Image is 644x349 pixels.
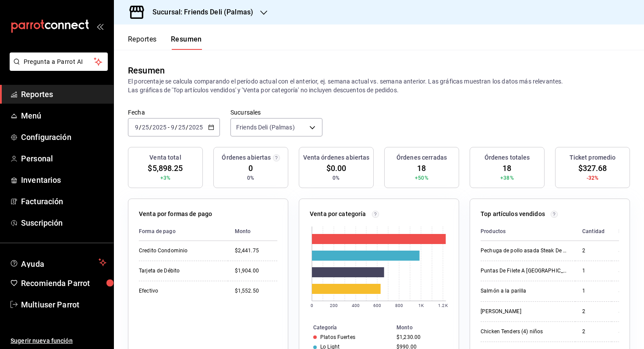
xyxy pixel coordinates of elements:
[395,303,403,308] text: 800
[139,247,221,255] div: Credito Condominio
[582,287,605,295] div: 1
[149,153,181,162] h3: Venta total
[481,267,568,275] div: Puntas De Filete A [GEOGRAPHIC_DATA]
[235,247,277,255] div: $2,441.75
[236,123,295,132] span: Friends Deli (Palmas)
[160,174,170,182] span: +3%
[415,174,428,182] span: +50%
[21,110,106,122] span: Menú
[582,247,605,255] div: 2
[352,303,360,308] text: 400
[139,124,142,131] span: /
[582,308,605,315] div: 2
[222,153,271,162] h3: Órdenes abiertas
[587,174,599,182] span: -32%
[230,109,322,115] label: Sucursales
[417,162,426,174] span: 18
[310,209,366,219] p: Venta por categoría
[619,267,639,275] div: $350.00
[303,153,370,162] h3: Venta órdenes abiertas
[21,257,95,268] span: Ayuda
[21,299,106,311] span: Multiuser Parrot
[500,174,514,182] span: +38%
[142,124,149,131] input: --
[10,52,108,71] button: Pregunta a Parrot AI
[582,328,605,335] div: 2
[145,7,253,17] h3: Sucursal: Friends Deli (Palmas)
[21,195,106,207] span: Facturación
[139,267,221,275] div: Tarjeta de Débito
[128,35,157,50] button: Reportes
[578,162,607,174] span: $327.68
[21,153,106,164] span: Personal
[128,64,165,77] div: Resumen
[373,303,381,308] text: 600
[188,124,203,131] input: ----
[481,287,568,295] div: Salmón a la parilla
[311,303,313,308] text: 0
[128,109,220,115] label: Fecha
[438,303,448,308] text: 1.2K
[485,153,530,162] h3: Órdenes totales
[170,124,175,131] input: --
[619,247,639,255] div: $590.00
[139,222,228,241] th: Forma de pago
[326,162,347,174] span: $0.00
[396,153,447,162] h3: Órdenes cerradas
[393,323,459,332] th: Monto
[21,131,106,143] span: Configuración
[186,124,188,131] span: /
[139,287,221,295] div: Efectivo
[152,124,167,131] input: ----
[619,308,639,315] div: $330.00
[481,209,545,219] p: Top artículos vendidos
[11,336,106,346] span: Sugerir nueva función
[247,174,254,182] span: 0%
[619,287,639,295] div: $340.00
[481,247,568,255] div: Pechuga de pollo asada Steak De Pollo
[502,162,511,174] span: 18
[168,124,170,131] span: -
[149,124,152,131] span: /
[6,63,108,73] a: Pregunta a Parrot AI
[228,222,277,241] th: Monto
[575,222,612,241] th: Cantidad
[248,162,253,174] span: 0
[96,23,103,30] button: open_drawer_menu
[299,323,393,332] th: Categoría
[134,124,139,131] input: --
[148,162,183,174] span: $5,898.25
[612,222,639,241] th: Monto
[175,124,177,131] span: /
[21,88,106,100] span: Reportes
[21,217,106,229] span: Suscripción
[396,334,445,340] div: $1,230.00
[21,174,106,186] span: Inventarios
[582,267,605,275] div: 1
[139,209,212,219] p: Venta por formas de pago
[171,35,202,50] button: Resumen
[178,124,186,131] input: --
[481,308,568,315] div: [PERSON_NAME]
[570,153,616,162] h3: Ticket promedio
[330,303,338,308] text: 200
[333,174,340,182] span: 0%
[235,267,277,275] div: $1,904.00
[418,303,424,308] text: 1K
[128,77,630,94] p: El porcentaje se calcula comparando el período actual con el anterior, ej. semana actual vs. sema...
[619,328,639,335] div: $310.00
[21,277,106,289] span: Recomienda Parrot
[320,334,355,340] div: Platos Fuertes
[24,57,94,66] span: Pregunta a Parrot AI
[128,35,202,50] div: navigation tabs
[481,222,575,241] th: Productos
[481,328,568,335] div: Chicken Tenders (4) niños
[235,287,277,295] div: $1,552.50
